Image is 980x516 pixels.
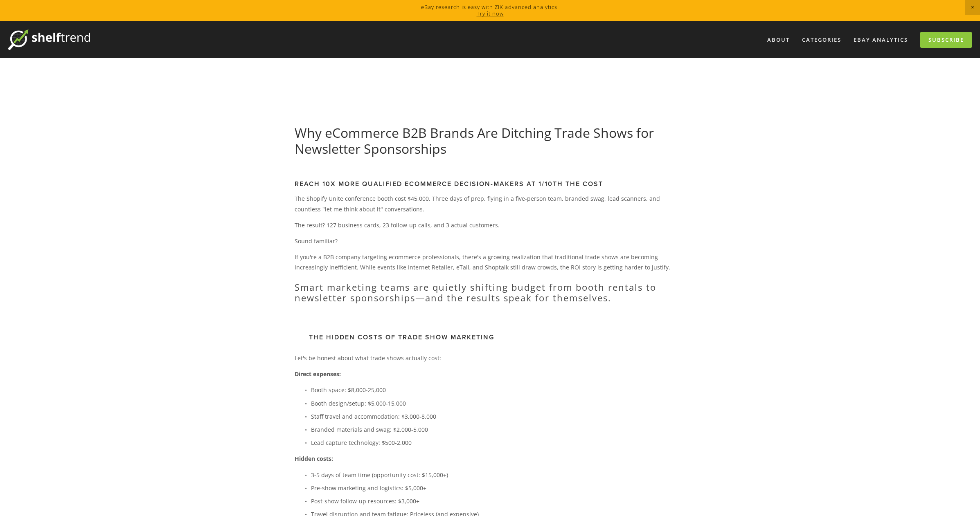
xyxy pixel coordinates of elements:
p: Lead capture technology: $500-2,000 [311,437,686,448]
p: Booth design/setup: $5,000-15,000 [311,398,686,408]
div: Categories [797,33,847,47]
p: Pre-show marketing and logistics: $5,000+ [311,483,686,493]
a: Subscribe [920,32,972,48]
p: Sound familiar? [295,236,686,246]
a: eBay Analytics [848,33,913,47]
h3: The Hidden Costs of Trade Show Marketing [309,333,671,341]
h3: Reach 10X more qualified ecommerce decision-makers at 1/10th the cost [295,180,686,188]
p: Booth space: $8,000-25,000 [311,385,686,395]
p: Let's be honest about what trade shows actually cost: [295,353,686,363]
p: If you're a B2B company targeting ecommerce professionals, there's a growing realization that tra... [295,252,686,272]
strong: Direct expenses: [295,370,341,378]
p: Post-show follow-up resources: $3,000+ [311,496,686,506]
p: Branded materials and swag: $2,000-5,000 [311,424,686,435]
p: 3-5 days of team time (opportunity cost: $15,000+) [311,470,686,480]
a: Try it now [477,10,504,17]
a: About [762,33,795,47]
h2: Smart marketing teams are quietly shifting budget from booth rentals to newsletter sponsorships—a... [295,282,686,303]
h1: Why eCommerce B2B Brands Are Ditching Trade Shows for Newsletter Sponsorships [295,125,686,157]
p: The Shopify Unite conference booth cost $45,000. Three days of prep, flying in a five-person team... [295,193,686,214]
p: Staff travel and accommodation: $3,000-8,000 [311,411,686,422]
p: The result? 127 business cards, 23 follow-up calls, and 3 actual customers. [295,220,686,230]
img: ShelfTrend [8,29,90,50]
strong: Hidden costs: [295,455,333,462]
